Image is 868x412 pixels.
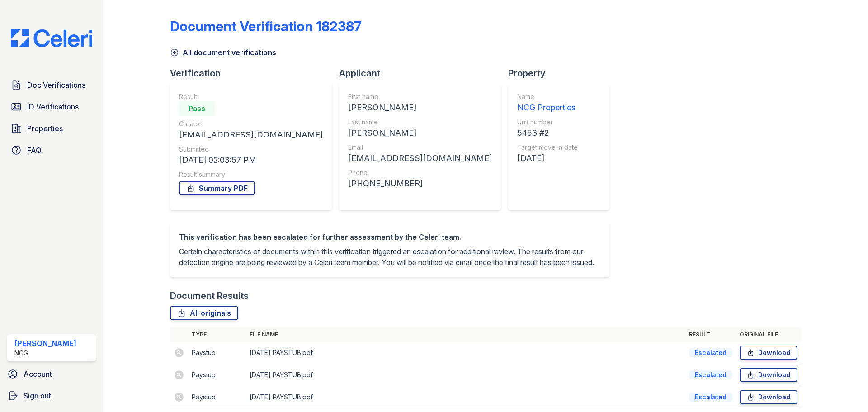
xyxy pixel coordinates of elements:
a: Download [740,368,797,382]
a: ID Verifications [7,98,96,116]
a: Sign out [4,387,99,405]
div: Submitted [179,145,323,154]
div: [PERSON_NAME] [348,101,492,114]
td: Paystub [188,364,246,386]
img: CE_Logo_Blue-a8612792a0a2168367f1c8372b55b34899dd931a85d93a1a3d3e32e68fde9ad4.png [4,29,99,47]
div: NCG Properties [517,101,578,114]
p: Certain characteristics of documents within this verification triggered an escalation for additio... [179,246,600,268]
div: 5453 #2 [517,127,578,139]
div: This verification has been escalated for further assessment by the Celeri team. [179,232,600,242]
a: FAQ [7,141,96,159]
div: [PERSON_NAME] [348,127,492,139]
a: Summary PDF [179,181,255,195]
th: Original file [736,327,801,342]
div: [EMAIL_ADDRESS][DOMAIN_NAME] [179,128,323,141]
div: [DATE] 02:03:57 PM [179,154,323,166]
div: Last name [348,118,492,127]
div: Result summary [179,170,323,179]
div: [DATE] [517,152,578,165]
a: Name NCG Properties [517,92,578,114]
a: Account [4,365,99,383]
div: Escalated [689,393,732,402]
div: Pass [179,101,215,116]
td: Paystub [188,386,246,408]
div: Result [179,92,323,101]
div: Phone [348,168,492,177]
td: [DATE] PAYSTUB.pdf [246,364,685,386]
div: First name [348,92,492,101]
div: NCG [14,349,76,358]
div: [PERSON_NAME] [14,338,76,349]
a: Doc Verifications [7,76,96,94]
iframe: chat widget [830,376,859,403]
div: [EMAIL_ADDRESS][DOMAIN_NAME] [348,152,492,165]
div: Unit number [517,118,578,127]
a: All originals [170,306,238,320]
a: Download [740,390,797,404]
th: Type [188,327,246,342]
span: FAQ [27,145,42,156]
div: [PHONE_NUMBER] [348,177,492,190]
span: Account [24,369,52,379]
span: ID Verifications [27,101,79,112]
div: Document Verification 182387 [170,18,362,34]
td: Paystub [188,342,246,364]
div: Applicant [339,67,508,80]
th: Result [685,327,736,342]
span: Properties [27,123,63,134]
td: [DATE] PAYSTUB.pdf [246,386,685,408]
span: Sign out [24,390,51,401]
div: Document Results [170,289,249,302]
div: Name [517,92,578,101]
th: File name [246,327,685,342]
div: Target move in date [517,143,578,152]
a: Properties [7,119,96,137]
div: Escalated [689,370,732,379]
div: Creator [179,119,323,128]
span: Doc Verifications [27,80,85,90]
div: Email [348,143,492,152]
a: All document verifications [170,47,276,58]
td: [DATE] PAYSTUB.pdf [246,342,685,364]
a: Download [740,346,797,360]
div: Property [508,67,617,80]
div: Escalated [689,348,732,357]
div: Verification [170,67,339,80]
